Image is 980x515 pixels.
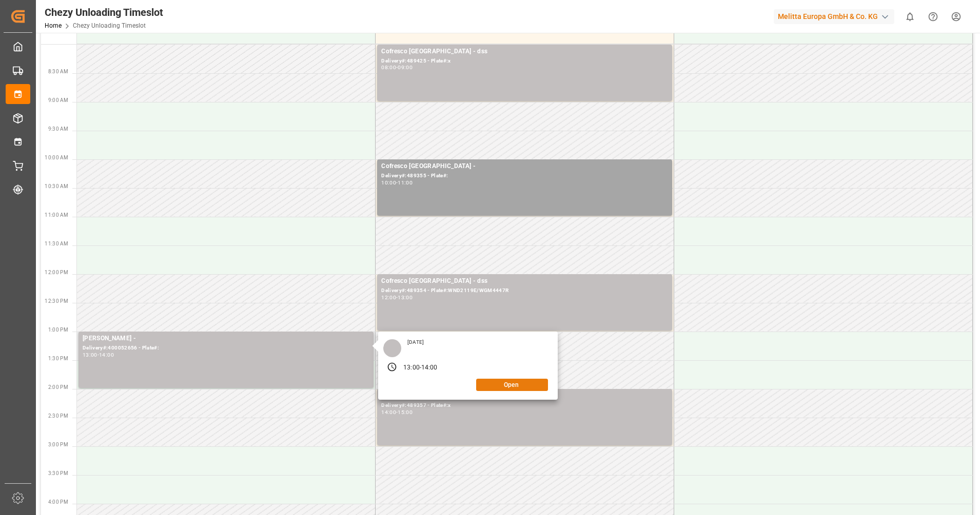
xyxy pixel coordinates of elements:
div: 14:00 [381,410,396,415]
span: 3:30 PM [48,470,68,476]
span: 10:00 AM [45,155,68,160]
div: 14:00 [99,353,114,357]
a: Home [45,22,62,29]
div: 09:00 [398,65,413,70]
div: - [396,180,398,185]
span: 11:00 AM [45,212,68,218]
div: - [396,295,398,300]
div: 14:00 [421,363,438,373]
div: 08:00 [381,65,396,70]
span: 2:30 PM [48,413,68,419]
span: 1:00 PM [48,327,68,333]
div: 15:00 [398,410,413,415]
button: Help Center [922,5,945,28]
div: Delivery#:489425 - Plate#:x [381,57,668,66]
div: Cofresco [GEOGRAPHIC_DATA] - [381,161,668,172]
div: 13:00 [398,295,413,300]
span: 11:30 AM [45,241,68,246]
div: - [396,65,398,70]
div: 12:00 [381,295,396,300]
div: - [396,410,398,415]
div: 11:00 [398,180,413,185]
button: show 0 new notifications [898,5,922,28]
div: [DATE] [404,339,427,346]
div: Delivery#:489354 - Plate#:WND2119E/WGM4447R [381,286,668,295]
div: Delivery#:489355 - Plate#: [381,172,668,180]
div: [PERSON_NAME] - [83,334,369,344]
div: - [97,353,99,357]
button: Open [476,379,548,391]
span: 8:30 AM [48,69,68,74]
span: 12:30 PM [45,298,68,304]
span: 2:00 PM [48,384,68,390]
div: Chezy Unloading Timeslot [45,5,163,20]
button: Melitta Europa GmbH & Co. KG [774,7,898,26]
div: - [420,363,421,373]
span: 12:00 PM [45,270,68,275]
span: 3:00 PM [48,442,68,447]
div: 13:00 [403,363,420,373]
div: Melitta Europa GmbH & Co. KG [774,9,894,24]
div: Cofresco [GEOGRAPHIC_DATA] - dss [381,276,668,286]
span: 1:30 PM [48,356,68,361]
div: Delivery#:400052656 - Plate#: [83,344,369,353]
div: 13:00 [83,353,97,357]
span: 9:00 AM [48,97,68,103]
span: 4:00 PM [48,499,68,505]
div: Cofresco [GEOGRAPHIC_DATA] - dss [381,47,668,57]
span: 9:30 AM [48,126,68,132]
span: 10:30 AM [45,183,68,189]
div: Delivery#:489357 - Plate#:x [381,401,668,410]
div: 10:00 [381,180,396,185]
